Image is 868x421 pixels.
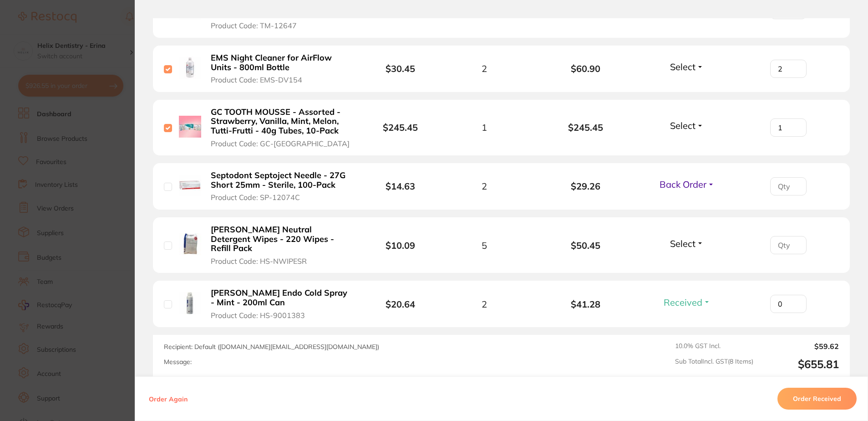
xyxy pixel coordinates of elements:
[660,179,706,190] span: Back Order
[179,233,201,256] img: Henry Schein Neutral Detergent Wipes - 220 Wipes - Refill Pack
[670,120,695,131] span: Select
[164,343,379,351] span: Recipient: Default ( [DOMAIN_NAME][EMAIL_ADDRESS][DOMAIN_NAME] )
[664,297,702,308] span: Received
[675,342,753,350] span: 10.0 % GST Incl.
[386,180,415,192] b: $14.63
[146,395,190,403] button: Order Again
[211,108,350,136] b: GC TOOTH MOUSSE - Assorted - Strawberry, Vanilla, Mint, Melon, Tutti-Frutti - 40g Tubes, 10-Pack
[211,76,302,84] span: Product Code: EMS-DV154
[770,118,807,137] input: Qty
[386,63,415,74] b: $30.45
[535,299,636,309] b: $41.28
[208,170,353,202] button: Septodont Septoject Needle - 27G Short 25mm - Sterile, 100-Pack Product Code: SP-12074C
[535,63,636,74] b: $60.90
[208,53,353,85] button: EMS Night Cleaner for AirFlow Units - 800ml Bottle Product Code: EMS-DV154
[179,175,201,197] img: Septodont Septoject Needle - 27G Short 25mm - Sterile, 100-Pack
[667,238,706,249] button: Select
[667,120,706,131] button: Select
[670,238,695,249] span: Select
[208,225,353,266] button: [PERSON_NAME] Neutral Detergent Wipes - 220 Wipes - Refill Pack Product Code: HS-NWIPESR
[770,295,807,313] input: Qty
[211,288,350,307] b: [PERSON_NAME] Endo Cold Spray - Mint - 200ml Can
[482,240,487,251] span: 5
[535,240,636,251] b: $50.45
[211,225,350,253] b: [PERSON_NAME] Neutral Detergent Wipes - 220 Wipes - Refill Pack
[770,60,807,78] input: Qty
[482,299,487,309] span: 2
[761,358,839,371] output: $655.81
[179,56,201,79] img: EMS Night Cleaner for AirFlow Units - 800ml Bottle
[657,179,717,190] button: Back Order
[535,122,636,133] b: $245.45
[211,139,350,148] span: Product Code: GC-[GEOGRAPHIC_DATA]
[179,292,201,314] img: Henry Schein Endo Cold Spray - Mint - 200ml Can
[211,311,305,319] span: Product Code: HS-9001383
[211,171,350,190] b: Septodont Septoject Needle - 27G Short 25mm - Sterile, 100-Pack
[211,257,307,265] span: Product Code: HS-NWIPESR
[386,240,415,251] b: $10.09
[211,53,350,72] b: EMS Night Cleaner for AirFlow Units - 800ml Bottle
[667,61,706,72] button: Select
[661,297,713,308] button: Received
[761,342,839,350] output: $59.62
[482,63,487,74] span: 2
[770,177,807,195] input: Qty
[386,298,415,310] b: $20.64
[164,358,192,366] label: Message:
[670,61,695,72] span: Select
[770,236,807,254] input: Qty
[208,107,353,148] button: GC TOOTH MOUSSE - Assorted - Strawberry, Vanilla, Mint, Melon, Tutti-Frutti - 40g Tubes, 10-Pack ...
[777,388,857,410] button: Order Received
[211,21,297,30] span: Product Code: TM-12647
[179,116,201,138] img: GC TOOTH MOUSSE - Assorted - Strawberry, Vanilla, Mint, Melon, Tutti-Frutti - 40g Tubes, 10-Pack
[208,288,353,320] button: [PERSON_NAME] Endo Cold Spray - Mint - 200ml Can Product Code: HS-9001383
[675,358,753,371] span: Sub Total Incl. GST ( 8 Items)
[535,181,636,191] b: $29.26
[482,181,487,191] span: 2
[383,122,418,133] b: $245.45
[211,193,300,201] span: Product Code: SP-12074C
[482,122,487,133] span: 1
